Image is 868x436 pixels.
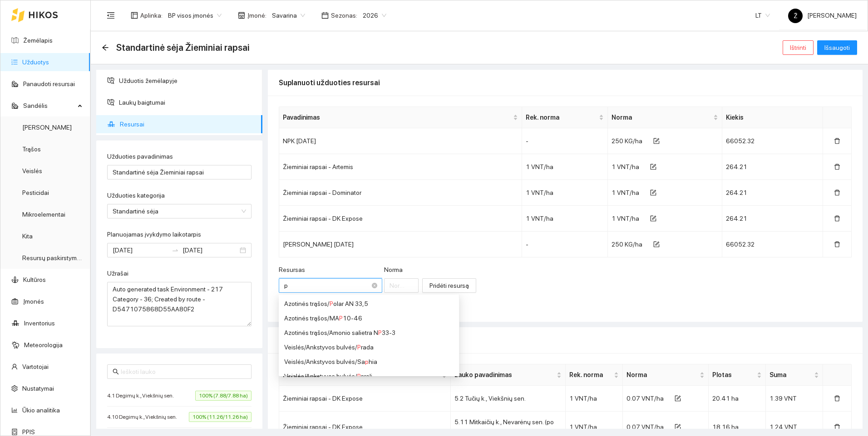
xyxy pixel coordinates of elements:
td: [PERSON_NAME] [DATE] [279,232,522,257]
td: 5.2 Tučių k., Viekšnių sen. [451,386,565,412]
input: Užduoties pavadinimas [107,165,252,179]
div: Žieminiai rapsai - DK Expose [283,393,447,403]
span: swap-right [172,247,179,254]
span: Sandėlis [23,97,75,115]
span: 1 VNT/ha [612,189,639,196]
div: Žieminiai rapsai - DK Expose [283,213,518,223]
button: form [667,420,688,434]
a: Inventorius [24,320,55,327]
td: 264.21 [722,180,823,206]
span: P [357,373,360,380]
td: 20.41 ha [709,386,766,412]
span: Įmonė : [247,10,266,20]
span: Ž [794,9,798,23]
td: 1 VNT/ha [522,206,608,232]
input: Planuojamas įvykdymo laikotarpis [113,245,168,255]
span: menu-fold [107,11,115,19]
button: form [646,134,667,148]
span: Lauko pavadinimas [454,370,554,380]
button: Ištrinti [783,40,814,55]
a: Trąšos [22,145,41,153]
span: form [653,138,660,145]
span: arrow-left [102,44,109,51]
button: Pridėti resursą [422,278,476,293]
a: Įmonės [23,298,44,305]
div: Azotinės trąšos / MA 10-46 [284,313,454,323]
td: 1.39 VNT [766,386,823,412]
div: Suplanuoti užduoties resursai [279,70,852,96]
span: Rek. norma [526,112,597,122]
span: Užduotis žemėlapyje [119,72,255,90]
span: P [357,344,361,351]
button: delete [827,185,848,200]
span: LT [755,9,770,22]
span: P [330,300,333,307]
span: 4.10 Degimų k., Viekšnių sen. [107,412,182,421]
span: 1 VNT/ha [612,163,639,170]
th: this column's title is Pavadinimas,this column is sortable [279,107,522,128]
td: 1 VNT/ha [566,386,623,412]
button: delete [827,420,848,434]
td: - [522,232,608,257]
a: Pesticidai [22,189,49,196]
span: [PERSON_NAME] [788,12,857,19]
label: Užduoties kategorija [107,191,165,200]
span: Savarina [272,9,305,22]
span: form [650,215,656,223]
span: 2026 [363,9,386,22]
span: Standartinė sėja Žieminiai rapsai [116,40,250,55]
span: Laukų baigtumai [119,93,255,111]
span: close-circle [372,283,377,288]
span: to [172,247,179,254]
a: Meteorologija [24,341,63,349]
a: Žemėlapis [23,37,53,44]
button: delete [827,134,848,148]
span: 0.07 VNT/ha [626,423,664,431]
span: delete [834,138,840,145]
button: menu-fold [102,6,120,24]
span: Pridėti resursą [429,281,469,291]
span: Standartinė sėja [113,204,246,218]
button: delete [827,391,848,406]
th: this column's title is Plotas,this column is sortable [709,364,766,386]
span: 100% (7.88/7.88 ha) [195,391,252,401]
span: shop [238,12,245,19]
td: 264.21 [722,154,823,180]
input: Pabaigos data [182,245,238,255]
button: delete [827,237,848,252]
a: Veislės [22,167,42,174]
span: form [650,189,656,197]
span: delete [834,424,840,431]
button: form [643,160,664,174]
a: Ūkio analitika [22,407,60,414]
span: P [339,315,343,322]
a: PPIS [22,428,35,436]
th: this column's title is Norma,this column is sortable [608,107,722,128]
span: delete [834,164,840,171]
span: Pavadinimas [283,112,511,122]
span: delete [834,189,840,197]
td: 66052.32 [722,128,823,154]
label: Norma [384,265,403,275]
label: Resursas [279,265,305,275]
span: P [378,329,382,336]
span: search [113,368,119,375]
span: delete [834,215,840,223]
span: 100% (11.26/11.26 ha) [189,412,252,422]
span: Sezonas : [331,10,357,20]
span: 0.07 VNT/ha [626,395,664,402]
div: Veislės / Ankstyvos bulvės / Sa hia [284,357,454,367]
th: this column's title is Norma,this column is sortable [623,364,709,386]
div: Atgal [102,44,109,52]
span: Išsaugoti [824,43,850,53]
span: delete [834,395,840,402]
td: 1 VNT/ha [522,180,608,206]
button: form [667,391,688,406]
input: Ieškoti lauko [121,367,246,377]
td: 264.21 [722,206,823,232]
span: 250 KG/ha [612,137,642,145]
th: Kiekis [722,107,823,128]
a: Resursų paskirstymas [22,254,84,262]
button: form [643,211,664,226]
span: calendar [321,12,329,19]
